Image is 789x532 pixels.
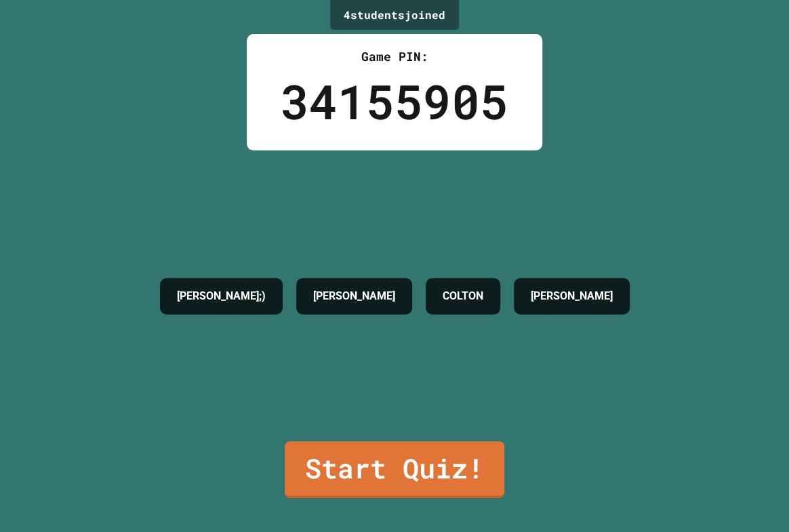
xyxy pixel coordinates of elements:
[281,47,508,66] div: Game PIN:
[177,288,266,304] h4: [PERSON_NAME];)
[285,441,504,498] a: Start Quiz!
[443,288,483,304] h4: COLTON
[531,288,613,304] h4: [PERSON_NAME]
[313,288,395,304] h4: [PERSON_NAME]
[281,66,508,137] div: 34155905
